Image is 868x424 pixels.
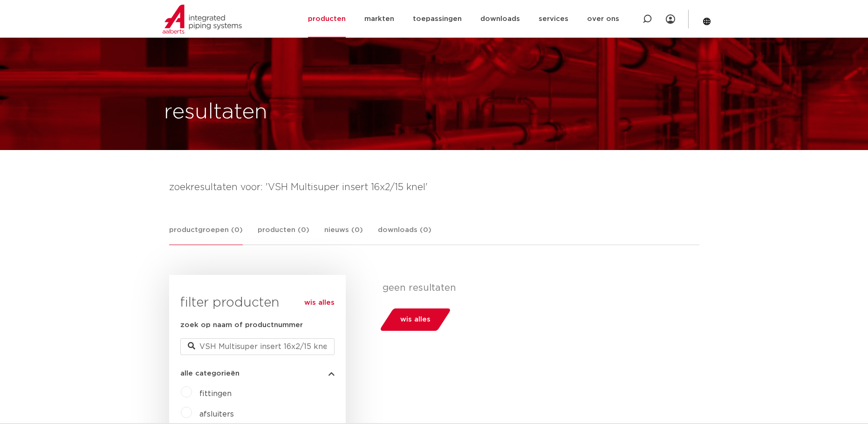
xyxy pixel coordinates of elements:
span: wis alles [400,312,431,327]
a: wis alles [304,297,335,308]
a: productgroepen (0) [169,225,243,245]
input: zoeken [180,338,335,355]
a: fittingen [199,390,232,397]
h1: resultaten [164,97,267,127]
a: nieuws (0) [324,225,363,245]
h3: filter producten [180,294,335,312]
span: alle categorieën [180,370,239,377]
p: geen resultaten [383,282,692,294]
button: alle categorieën [180,370,335,377]
a: afsluiters [199,410,234,418]
a: producten (0) [258,225,309,245]
h4: zoekresultaten voor: 'VSH Multisuper insert 16x2/15 knel' [169,180,699,195]
a: downloads (0) [378,225,431,245]
label: zoek op naam of productnummer [180,320,303,331]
